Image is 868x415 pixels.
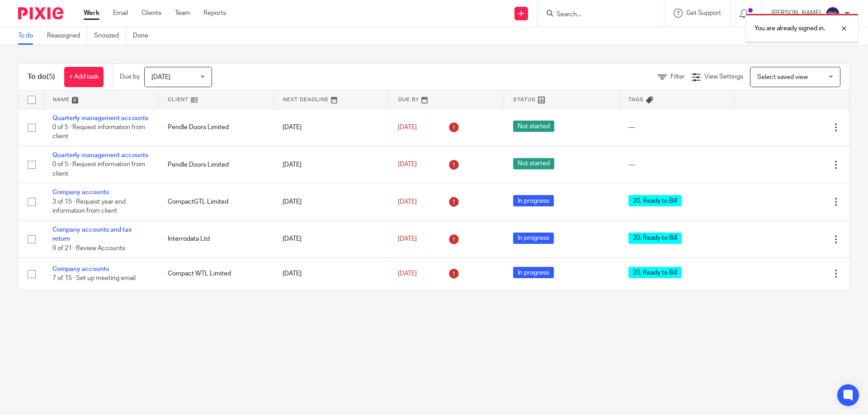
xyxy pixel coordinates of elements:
td: Pendle Doors Limited [159,109,274,146]
a: Reports [203,9,226,18]
span: 7 of 15 · Set up meeting email [52,275,136,281]
a: Reassigned [47,27,87,45]
td: [DATE] [274,146,389,183]
td: CompactGTL Limited [159,183,274,220]
span: In progress [513,195,554,206]
span: (5) [47,73,55,80]
span: 9 of 21 · Review Accounts [52,245,125,252]
span: In progress [513,233,554,244]
a: Team [175,9,190,18]
a: Quarterly management accounts [52,152,148,159]
td: [DATE] [274,183,389,220]
span: Select saved view [757,74,808,80]
p: You are already signed in. [755,24,825,33]
span: 20. Ready to Bill [628,195,682,206]
span: 20. Ready to Bill [628,267,682,278]
span: 3 of 15 · Request year end information from client [52,199,126,214]
span: Not started [513,121,554,132]
span: Tags [628,97,644,102]
a: Snoozed [94,27,126,45]
span: [DATE] [398,124,417,131]
a: Company accounts [52,266,109,272]
span: 0 of 5 · Request information from client [52,124,145,140]
td: Interrodata Ltd [159,220,274,257]
a: Work [84,9,99,18]
span: Not started [513,158,554,169]
span: [DATE] [398,270,417,277]
span: [DATE] [398,236,417,242]
a: Done [133,27,155,45]
td: Compact WTL Limited [159,258,274,290]
div: --- [628,160,726,169]
div: --- [628,123,726,132]
td: [DATE] [274,220,389,257]
td: [DATE] [274,258,389,290]
span: [DATE] [151,74,170,80]
a: To do [18,27,40,45]
span: 0 of 5 · Request information from client [52,162,145,177]
a: Company accounts and tax return [52,227,132,242]
span: 20. Ready to Bill [628,233,682,244]
h1: To do [28,72,55,82]
td: Pendle Doors Limited [159,146,274,183]
a: Company accounts [52,189,109,196]
img: svg%3E [826,6,840,21]
a: Clients [142,9,161,18]
span: [DATE] [398,162,417,168]
span: [DATE] [398,199,417,205]
span: In progress [513,267,554,278]
span: Filter [670,74,685,80]
img: Pixie [18,7,63,19]
td: [DATE] [274,109,389,146]
p: Due by [120,72,140,81]
span: View Settings [704,74,743,80]
a: + Add task [64,67,104,87]
a: Email [113,9,128,18]
a: Quarterly management accounts [52,115,148,121]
